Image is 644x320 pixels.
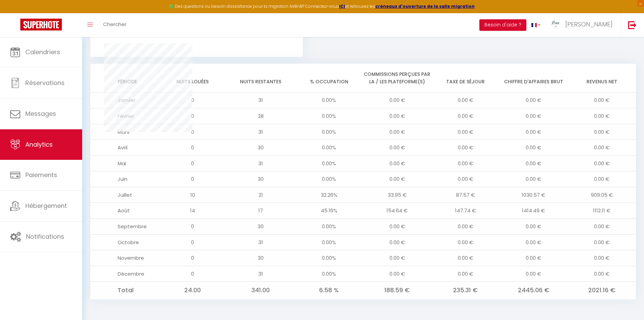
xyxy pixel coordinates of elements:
[159,218,227,234] td: 0
[295,171,363,187] td: 0.00%
[25,201,67,210] span: Hébergement
[568,171,636,187] td: 0.00 €
[500,266,568,282] td: 0.00 €
[295,92,363,108] td: 0.00%
[98,13,132,37] a: Chercher
[500,108,568,124] td: 0.00 €
[568,218,636,234] td: 0.00 €
[568,155,636,171] td: 0.00 €
[295,218,363,234] td: 0.00%
[568,266,636,282] td: 0.00 €
[295,282,363,299] td: 6.58 %
[363,140,431,156] td: 0.00 €
[90,266,159,282] td: Décembre
[500,250,568,266] td: 0.00 €
[363,64,431,92] th: Commissions perçues par la / les plateforme(s)
[431,92,500,108] td: 0.00 €
[568,203,636,219] td: 1112.11 €
[500,282,568,299] td: 2445.06 €
[431,218,500,234] td: 0.00 €
[90,171,159,187] td: Juin
[500,140,568,156] td: 0.00 €
[568,282,636,299] td: 2021.16 €
[431,124,500,140] td: 0.00 €
[90,282,159,299] td: Total
[500,187,568,203] td: 1030.57 €
[295,108,363,124] td: 0.00%
[90,92,159,108] td: Janvier
[431,250,500,266] td: 0.00 €
[363,218,431,234] td: 0.00 €
[363,124,431,140] td: 0.00 €
[20,19,62,30] img: Super Booking
[159,171,227,187] td: 0
[295,250,363,266] td: 0.00%
[568,250,636,266] td: 0.00 €
[159,187,227,203] td: 10
[159,234,227,250] td: 0
[500,171,568,187] td: 0.00 €
[227,282,295,299] td: 341.00
[90,140,159,156] td: Avril
[25,140,53,149] span: Analytics
[295,140,363,156] td: 0.00%
[479,19,526,31] button: Besoin d'aide ?
[227,187,295,203] td: 21
[295,187,363,203] td: 32.26%
[500,64,568,92] th: Chiffre d'affaires brut
[568,187,636,203] td: 909.05 €
[25,171,57,179] span: Paiements
[90,203,159,219] td: Août
[90,218,159,234] td: Septembre
[431,234,500,250] td: 0.00 €
[5,3,26,23] button: Ouvrir le widget de chat LiveChat
[500,218,568,234] td: 0.00 €
[159,140,227,156] td: 0
[363,266,431,282] td: 0.00 €
[227,218,295,234] td: 30
[551,19,561,29] img: ...
[363,92,431,108] td: 0.00 €
[159,250,227,266] td: 0
[90,108,159,124] td: Février
[500,92,568,108] td: 0.00 €
[363,250,431,266] td: 0.00 €
[295,266,363,282] td: 0.00%
[227,124,295,140] td: 31
[159,155,227,171] td: 0
[568,108,636,124] td: 0.00 €
[546,13,621,37] a: ... [PERSON_NAME]
[500,203,568,219] td: 1414.49 €
[431,171,500,187] td: 0.00 €
[26,232,64,241] span: Notifications
[227,250,295,266] td: 30
[431,282,500,299] td: 235.31 €
[568,234,636,250] td: 0.00 €
[431,140,500,156] td: 0.00 €
[90,187,159,203] td: Juillet
[25,109,56,118] span: Messages
[363,171,431,187] td: 0.00 €
[568,124,636,140] td: 0.00 €
[295,64,363,92] th: % Occupation
[227,64,295,92] th: Nuits restantes
[568,64,636,92] th: Revenus net
[628,21,637,29] img: logout
[227,108,295,124] td: 28
[90,234,159,250] td: Octobre
[431,64,500,92] th: Taxe de séjour
[363,234,431,250] td: 0.00 €
[227,203,295,219] td: 17
[568,92,636,108] td: 0.00 €
[227,266,295,282] td: 31
[295,155,363,171] td: 0.00%
[90,64,159,92] th: Période
[339,3,345,9] strong: ICI
[431,266,500,282] td: 0.00 €
[227,92,295,108] td: 31
[363,203,431,219] td: 154.64 €
[295,124,363,140] td: 0.00%
[565,20,613,28] span: [PERSON_NAME]
[103,21,126,28] span: Chercher
[431,155,500,171] td: 0.00 €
